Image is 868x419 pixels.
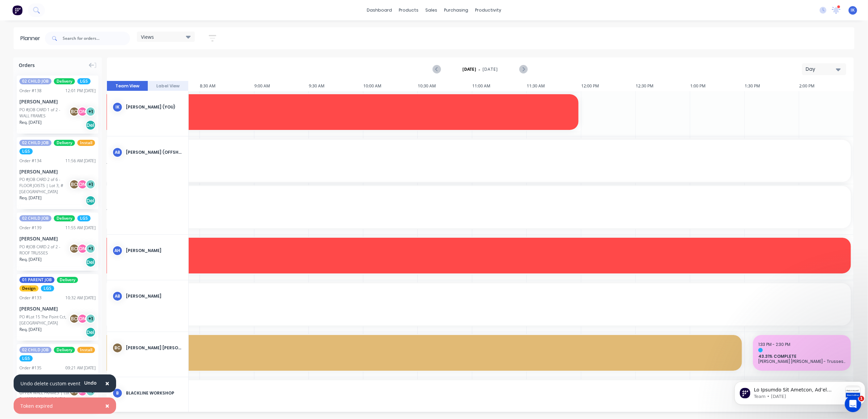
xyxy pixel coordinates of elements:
span: Req. [DATE] [19,119,42,125]
div: AB [112,291,123,301]
div: + 1 [85,244,96,254]
div: 2:00 PM [799,81,854,91]
div: Day [806,66,837,73]
input: Search for orders... [63,32,130,45]
span: 02 CHILD JOB [19,78,51,84]
div: Order # 134 [19,158,42,164]
div: [PERSON_NAME] [19,305,96,312]
div: [PERSON_NAME] [19,98,96,105]
div: DN [77,179,88,189]
div: IK [112,102,123,112]
div: sales [422,5,441,15]
div: DN [77,244,88,254]
div: 10:00 AM [363,81,418,91]
div: BC [69,179,79,189]
span: Req. [DATE] [19,195,42,201]
span: Orders [19,62,35,69]
strong: [DATE] [463,66,476,72]
div: 11:30 AM [527,81,581,91]
div: Planner [20,34,44,43]
span: × [105,379,109,388]
div: 10:30 AM [418,81,472,91]
div: + 1 [85,106,96,117]
div: 12:00 PM [581,81,636,91]
span: 1 [859,396,864,401]
iframe: Intercom notifications message [732,368,868,416]
div: [PERSON_NAME] (OFFSHORE) [126,149,183,155]
span: Design [19,285,38,291]
div: BLACKLINE WORKSHOP [126,390,183,396]
button: Close [98,375,116,392]
button: Close [98,398,116,414]
div: AB [112,147,123,157]
div: Order # 138 [19,88,42,94]
span: LGS [41,285,54,291]
div: 8:30 AM [200,81,254,91]
div: 9:30 AM [309,81,363,91]
div: Order # 133 [19,295,42,301]
div: Order # 139 [19,225,42,231]
span: 02 CHILD JOB [19,347,51,353]
div: + 1 [85,314,96,324]
div: BC [69,314,79,324]
div: DN [77,106,88,117]
div: [PERSON_NAME] [PERSON_NAME] [126,345,183,351]
button: Team View [107,81,148,91]
div: Order # 135 [19,365,42,371]
img: Factory [12,5,22,15]
span: 01 PARENT JOB [19,277,54,283]
div: [PERSON_NAME] [126,293,183,299]
div: PO #Lot 15 The Point Cct, [GEOGRAPHIC_DATA] [19,314,71,326]
span: Install [77,347,95,353]
div: Undo delete custom event [20,380,80,387]
span: Delivery [57,277,78,283]
div: PO #JOB CARD 2 of 2 - ROOF TRUSSES [19,244,71,256]
div: AH [112,246,123,256]
div: [PERSON_NAME] [19,168,96,175]
a: dashboard [363,5,395,15]
span: [DATE] [483,66,498,72]
button: Next page [519,65,527,73]
span: 1:33 PM - 2:30 PM [758,341,790,347]
div: PO #JOB CARD 1 of 2 - WALL FRAMES [19,107,71,119]
div: 11:00 AM [472,81,527,91]
span: Req. [DATE] [19,256,42,263]
iframe: Intercom live chat [845,396,861,412]
span: Req. [DATE] [19,326,42,333]
span: - [478,65,480,73]
span: 02 CHILD JOB [19,215,51,221]
div: B [112,388,123,398]
div: productivity [472,5,505,15]
div: purchasing [441,5,472,15]
span: × [105,401,109,410]
span: Delivery [54,215,75,221]
div: 9:00 AM [254,81,309,91]
span: LGS [77,78,91,84]
div: 12:30 PM [636,81,690,91]
span: 43.31% COMPLETE [758,354,846,359]
div: 11:55 AM [DATE] [65,225,96,231]
div: 1:30 PM [745,81,799,91]
div: PO #JOB CARD 2 of 6 - FLOOR JOISTS | Lot 3, #[GEOGRAPHIC_DATA] [19,177,71,195]
div: 09:21 AM [DATE] [65,365,96,371]
div: + 1 [85,179,96,189]
span: Install [77,140,95,146]
span: Views [141,33,154,40]
span: IK [851,7,855,13]
button: Previous page [433,65,441,73]
span: Delivery [54,347,75,353]
div: BC [69,244,79,254]
div: Del [85,196,96,206]
span: LGS [19,355,33,362]
button: Label View [148,81,189,91]
span: Delivery [54,140,75,146]
span: LGS [77,215,91,221]
div: BC [112,343,123,353]
div: 11:56 AM [DATE] [65,158,96,164]
span: [PERSON_NAME] [PERSON_NAME] - Trusses, CP, RP [758,359,846,364]
div: 1:00 PM [690,81,745,91]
